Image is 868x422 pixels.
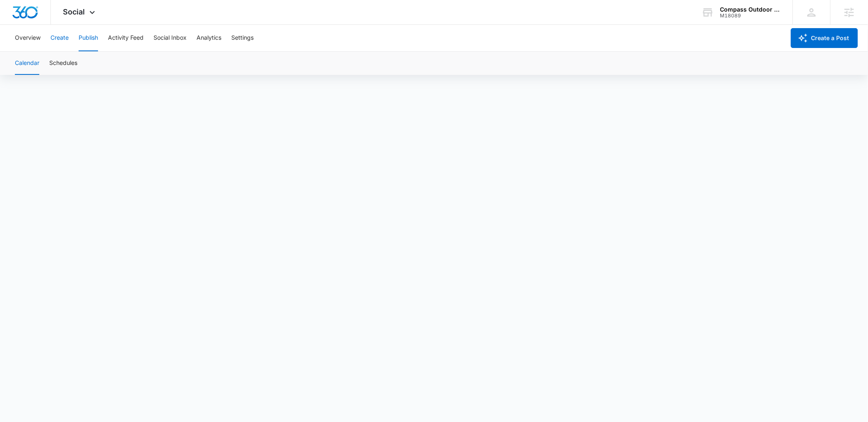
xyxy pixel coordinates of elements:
[720,13,781,19] div: account id
[197,25,221,51] button: Analytics
[153,25,187,51] button: Social Inbox
[791,28,858,48] button: Create a Post
[15,25,41,51] button: Overview
[231,25,254,51] button: Settings
[108,25,144,51] button: Activity Feed
[79,25,98,51] button: Publish
[63,7,85,16] span: Social
[50,25,69,51] button: Create
[49,52,77,75] button: Schedules
[720,6,781,13] div: account name
[15,52,39,75] button: Calendar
